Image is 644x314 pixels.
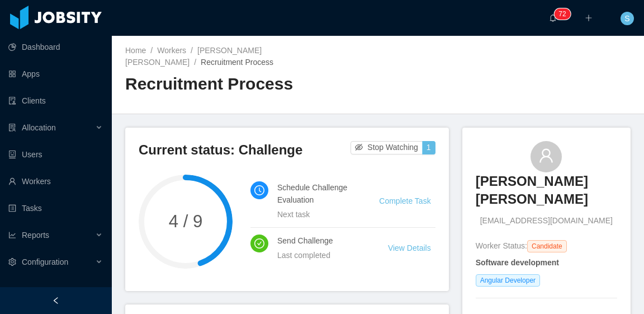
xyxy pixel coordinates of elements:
button: 1 [422,141,435,154]
h2: Recruitment Process [125,73,378,96]
i: icon: user [538,148,554,163]
span: / [191,46,193,55]
a: icon: auditClients [8,90,103,112]
span: Candidate [527,240,567,252]
button: icon: eye-invisibleStop Watching [351,141,423,154]
h3: [PERSON_NAME] [PERSON_NAME] [476,172,617,209]
a: Complete Task [379,196,430,205]
i: icon: clock-circle [254,185,264,195]
h4: Schedule Challenge Evaluation [277,181,352,206]
div: Next task [277,208,352,221]
span: Reports [22,231,49,240]
a: icon: pie-chartDashboard [8,36,103,58]
span: / [150,46,153,55]
a: [PERSON_NAME] [PERSON_NAME] [476,172,617,215]
span: S [624,12,629,25]
span: Worker Status: [476,241,527,250]
i: icon: check-circle [254,238,264,249]
span: 4 / 9 [139,213,233,230]
span: / [194,58,196,67]
a: icon: robotUsers [8,143,103,166]
a: icon: userWorkers [8,170,103,193]
a: View Details [388,243,431,252]
i: icon: bell [549,14,557,22]
span: [EMAIL_ADDRESS][DOMAIN_NAME] [480,215,613,227]
span: Recruitment Process [201,58,273,67]
i: icon: setting [8,258,16,266]
h3: Current status: Challenge [139,141,351,159]
span: Configuration [22,257,68,266]
i: icon: plus [585,14,593,22]
a: Home [125,46,146,55]
i: icon: solution [8,124,16,132]
a: Workers [157,46,186,55]
a: icon: appstoreApps [8,63,103,85]
p: 7 [558,8,562,20]
i: icon: line-chart [8,231,16,239]
div: Last completed [277,249,361,261]
h4: Send Challenge [277,235,361,247]
p: 2 [562,8,566,20]
a: icon: profileTasks [8,197,103,219]
span: Angular Developer [476,274,540,287]
span: Allocation [22,123,56,132]
strong: Software development [476,258,559,267]
sup: 72 [554,8,570,20]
